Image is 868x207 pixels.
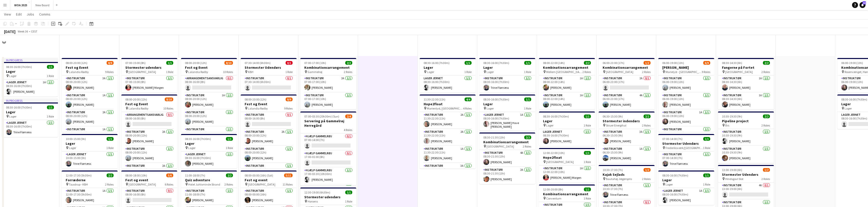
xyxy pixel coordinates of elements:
a: Comms [37,11,52,17]
a: 10 [860,2,866,8]
span: Jobs [27,12,34,16]
div: [DATE] [4,29,15,34]
div: CEST [31,29,37,33]
a: View [2,11,13,17]
span: Edit [16,12,22,16]
span: View [4,12,11,16]
button: WOA 2025 [10,0,31,10]
span: 10 [863,1,866,4]
span: Week 36 [16,29,29,33]
button: New Board [31,0,54,10]
a: Edit [14,11,24,17]
span: Comms [39,12,50,16]
a: Jobs [25,11,36,17]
